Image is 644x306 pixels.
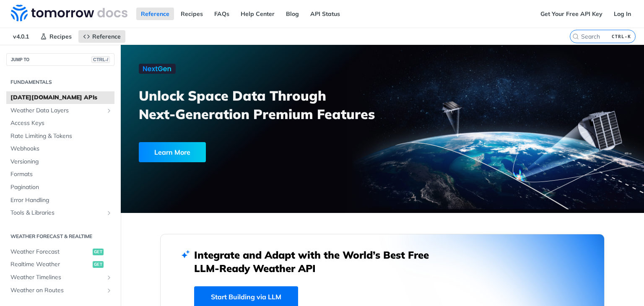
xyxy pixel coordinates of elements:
span: get [93,261,104,268]
span: Reference [92,33,121,40]
a: Learn More [139,142,341,162]
a: Access Keys [6,117,114,130]
img: Tomorrow.io Weather API Docs [11,5,127,21]
a: Pagination [6,181,114,194]
a: Get Your Free API Key [536,8,607,20]
a: Rate Limiting & Tokens [6,130,114,143]
span: Weather Data Layers [10,106,104,115]
a: FAQs [210,8,234,20]
a: Reference [136,8,174,20]
span: Weather on Routes [10,286,104,295]
a: Reference [78,30,125,43]
a: Log In [609,8,636,20]
span: Weather Timelines [10,273,104,282]
kbd: CTRL-K [610,32,633,41]
span: get [93,249,104,255]
span: Rate Limiting & Tokens [10,132,112,140]
a: Realtime Weatherget [6,258,114,271]
span: Error Handling [10,196,112,205]
h3: Unlock Space Data Through Next-Generation Premium Features [139,86,392,123]
a: Tools & LibrariesShow subpages for Tools & Libraries [6,207,114,219]
div: Learn More [139,142,206,162]
span: CTRL-/ [91,56,110,63]
a: Weather Forecastget [6,246,114,258]
a: Recipes [176,8,208,20]
a: Error Handling [6,194,114,207]
span: Versioning [10,158,112,166]
a: Help Center [236,8,279,20]
span: Realtime Weather [10,260,91,269]
a: Webhooks [6,143,114,155]
svg: Search [572,33,579,40]
a: Recipes [36,30,76,43]
a: Weather Data LayersShow subpages for Weather Data Layers [6,104,114,117]
span: Recipes [49,33,72,40]
a: Weather on RoutesShow subpages for Weather on Routes [6,284,114,297]
h2: Integrate and Adapt with the World’s Best Free LLM-Ready Weather API [194,248,441,275]
a: Formats [6,168,114,181]
span: Weather Forecast [10,248,91,256]
span: Formats [10,170,112,179]
a: Blog [281,8,304,20]
span: Tools & Libraries [10,209,104,217]
span: Access Keys [10,119,112,127]
button: Show subpages for Weather on Routes [106,287,112,294]
a: [DATE][DOMAIN_NAME] APIs [6,91,114,104]
button: Show subpages for Tools & Libraries [106,210,112,216]
span: Webhooks [10,145,112,153]
a: Weather TimelinesShow subpages for Weather Timelines [6,271,114,284]
a: API Status [306,8,345,20]
span: v4.0.1 [8,30,34,43]
button: Show subpages for Weather Timelines [106,274,112,281]
button: Show subpages for Weather Data Layers [106,107,112,114]
span: [DATE][DOMAIN_NAME] APIs [10,93,112,102]
img: NextGen [139,64,176,74]
button: JUMP TOCTRL-/ [6,53,114,66]
a: Versioning [6,156,114,168]
span: Pagination [10,183,112,192]
h2: Weather Forecast & realtime [6,233,114,240]
h2: Fundamentals [6,78,114,86]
